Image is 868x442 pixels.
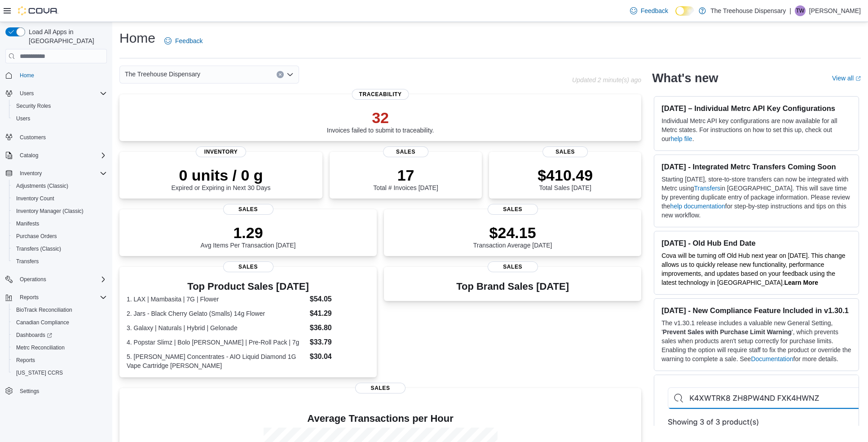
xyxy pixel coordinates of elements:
[9,100,110,112] button: Security Roles
[16,386,43,397] a: Settings
[9,112,110,125] button: Users
[670,135,692,142] a: help file
[488,261,538,272] span: Sales
[20,72,34,79] span: Home
[456,281,569,292] h3: Top Brand Sales [DATE]
[13,243,65,254] a: Transfers (Classic)
[175,36,203,45] span: Feedback
[13,367,66,378] a: [US_STATE] CCRS
[13,206,87,217] a: Inventory Manager (Classic)
[661,239,851,248] h3: [DATE] - Old Hub End Date
[127,352,306,370] dt: 5. [PERSON_NAME] Concentrates - AIO Liquid Diamond 1G Vape Cartridge [PERSON_NAME]
[13,101,107,111] span: Security Roles
[20,134,46,141] span: Customers
[223,261,273,272] span: Sales
[661,162,851,171] h3: [DATE] - Integrated Metrc Transfers Coming Soon
[16,102,51,110] span: Security Roles
[16,115,30,122] span: Users
[20,276,46,283] span: Operations
[670,203,725,210] a: help documentation
[18,6,58,15] img: Cova
[355,383,405,393] span: Sales
[13,113,34,124] a: Users
[641,6,668,15] span: Feedback
[661,252,845,286] span: Cova will be turning off Old Hub next year on [DATE]. This change allows us to quickly release ne...
[661,306,851,315] h3: [DATE] - New Compliance Feature Included in v1.30.1
[661,104,851,113] h3: [DATE] – Individual Metrc API Key Configurations
[119,29,155,47] h1: Home
[16,88,37,99] button: Users
[13,355,39,366] a: Reports
[572,76,641,84] p: Updated 2 minute(s) ago
[16,292,42,303] button: Reports
[310,308,370,319] dd: $41.29
[5,65,107,421] nav: Complex example
[13,367,107,378] span: Washington CCRS
[223,204,273,215] span: Sales
[538,166,593,191] div: Total Sales [DATE]
[127,309,306,318] dt: 2. Jars - Black Cherry Gelato (Smalls) 14g Flower
[16,220,39,227] span: Manifests
[327,109,434,127] p: 32
[373,166,438,184] p: 17
[383,146,429,157] span: Sales
[373,166,438,191] div: Total # Invoices [DATE]
[13,218,43,229] a: Manifests
[626,2,672,20] a: Feedback
[16,331,52,339] span: Dashboards
[9,192,110,205] button: Inventory Count
[784,279,818,286] a: Learn More
[13,243,107,254] span: Transfers (Classic)
[13,342,107,353] span: Metrc Reconciliation
[16,385,107,397] span: Settings
[16,245,61,252] span: Transfers (Classic)
[9,354,110,367] button: Reports
[16,70,38,81] a: Home
[13,317,73,328] a: Canadian Compliance
[2,130,110,143] button: Customers
[789,5,791,16] p: |
[13,181,72,191] a: Adjustments (Classic)
[16,369,63,376] span: [US_STATE] CCRS
[16,182,68,190] span: Adjustments (Classic)
[9,180,110,192] button: Adjustments (Classic)
[13,218,107,229] span: Manifests
[9,316,110,329] button: Canadian Compliance
[20,170,42,177] span: Inventory
[488,204,538,215] span: Sales
[9,304,110,316] button: BioTrack Reconciliation
[2,69,110,82] button: Home
[16,70,107,81] span: Home
[13,317,107,328] span: Canadian Compliance
[13,305,107,315] span: BioTrack Reconciliation
[2,291,110,304] button: Reports
[13,305,76,315] a: BioTrack Reconciliation
[710,5,786,16] p: The Treehouse Dispensary
[663,328,792,336] strong: Prevent Sales with Purchase Limit Warning
[542,146,588,157] span: Sales
[310,337,370,348] dd: $33.79
[16,168,107,179] span: Inventory
[16,306,72,314] span: BioTrack Reconciliation
[16,132,49,143] a: Customers
[9,205,110,217] button: Inventory Manager (Classic)
[16,150,42,161] button: Catalog
[9,341,110,354] button: Metrc Reconciliation
[13,193,107,204] span: Inventory Count
[20,152,38,159] span: Catalog
[9,230,110,243] button: Purchase Orders
[127,413,634,424] h4: Average Transactions per Hour
[661,116,851,143] p: Individual Metrc API key configurations are now available for all Metrc states. For instructions ...
[127,338,306,347] dt: 4. Popstar Slimz | Bolo [PERSON_NAME] | Pre-Roll Pack | 7g
[538,166,593,184] p: $410.49
[20,388,39,395] span: Settings
[13,231,107,242] span: Purchase Orders
[310,351,370,362] dd: $30.04
[16,274,50,285] button: Operations
[675,16,676,16] span: Dark Mode
[172,166,271,191] div: Expired or Expiring in Next 30 Days
[13,256,107,267] span: Transfers
[16,357,35,364] span: Reports
[196,146,246,157] span: Inventory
